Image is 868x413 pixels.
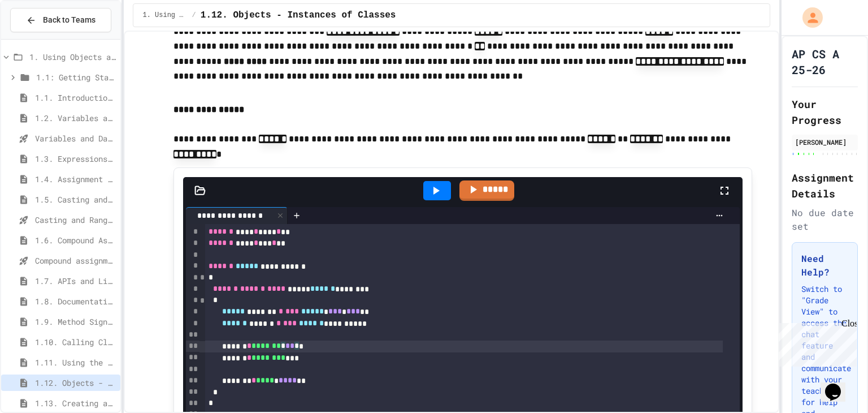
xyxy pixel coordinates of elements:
[35,377,116,389] span: 1.12. Objects - Instances of Classes
[801,252,848,279] h3: Need Help?
[35,214,116,226] span: Casting and Ranges of variables - Quiz
[36,71,116,83] span: 1.1: Getting Started
[35,153,116,165] span: 1.3. Expressions and Output [New]
[201,8,396,22] span: 1.12. Objects - Instances of Classes
[35,397,116,409] span: 1.13. Creating and Initializing Objects: Constructors
[35,112,116,124] span: 1.2. Variables and Data Types
[792,46,858,78] h1: AP CS A 25-26
[35,132,116,144] span: Variables and Data Types - Quiz
[5,5,78,72] div: Chat with us now!Close
[192,11,196,20] span: /
[35,193,116,205] span: 1.5. Casting and Ranges of Values
[35,92,116,104] span: 1.1. Introduction to Algorithms, Programming, and Compilers
[792,170,858,201] h2: Assignment Details
[35,234,116,246] span: 1.6. Compound Assignment Operators
[821,368,857,402] iframe: chat widget
[35,316,116,328] span: 1.9. Method Signatures
[35,255,116,266] span: Compound assignment operators - Quiz
[142,11,187,20] span: 1. Using Objects and Methods
[35,356,116,368] span: 1.11. Using the Math Class
[791,5,826,31] div: My Account
[35,173,116,185] span: 1.4. Assignment and Input
[29,51,116,63] span: 1. Using Objects and Methods
[795,137,854,147] div: [PERSON_NAME]
[792,206,858,233] div: No due date set
[35,336,116,348] span: 1.10. Calling Class Methods
[774,319,857,367] iframe: chat widget
[10,8,111,32] button: Back to Teams
[35,275,116,287] span: 1.7. APIs and Libraries
[43,14,96,26] span: Back to Teams
[792,96,858,128] h2: Your Progress
[35,295,116,307] span: 1.8. Documentation with Comments and Preconditions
